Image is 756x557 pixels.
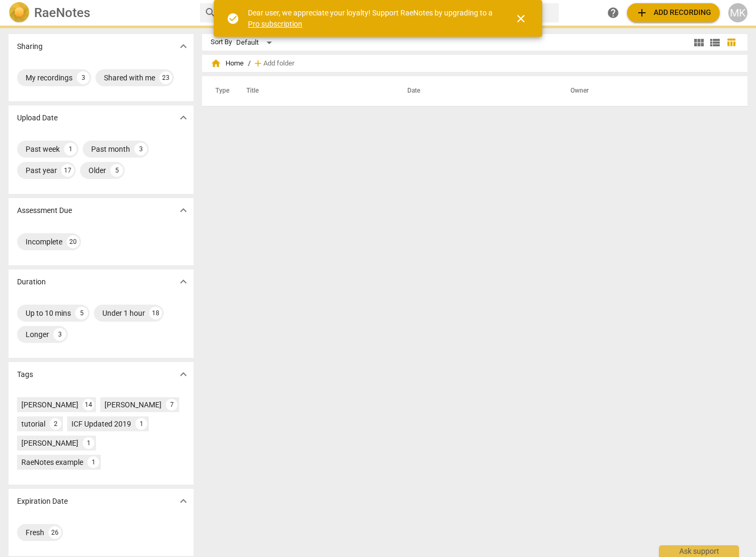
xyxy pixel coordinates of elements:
button: Show more [175,110,191,126]
div: 3 [134,143,147,155]
div: Incomplete [26,236,62,247]
span: expand_more [177,368,190,381]
span: view_module [693,36,705,49]
div: Past year [26,165,57,176]
div: 14 [83,399,94,411]
span: check_circle [227,12,239,25]
div: Under 1 hour [102,308,145,318]
div: 3 [53,328,66,341]
span: expand_more [177,40,190,53]
div: My recordings [26,72,73,83]
p: Duration [17,276,46,288]
span: add [636,6,648,19]
p: Assessment Due [17,205,72,216]
button: Show more [175,366,191,382]
th: Owner [558,76,736,106]
a: Help [604,3,623,22]
img: Logo [9,2,30,23]
div: Sort By [211,38,232,46]
div: 20 [67,235,79,248]
div: 1 [83,437,94,449]
div: 17 [61,164,74,177]
p: Expiration Date [17,496,68,507]
span: Home [211,58,244,69]
div: Fresh [26,527,44,538]
div: 1 [64,143,77,155]
div: Older [89,165,106,176]
button: Upload [627,3,720,22]
div: Up to 10 mins [26,308,71,318]
div: ICF Updated 2019 [71,419,131,429]
button: Show more [175,202,191,218]
div: 1 [135,418,147,430]
span: table_chart [726,37,736,47]
div: 2 [50,418,61,430]
button: Table view [723,35,739,51]
div: [PERSON_NAME] [21,399,78,410]
p: Sharing [17,41,43,52]
div: 3 [77,71,90,84]
button: Show more [175,274,191,290]
div: Dear user, we appreciate your loyalty! Support RaeNotes by upgrading to a [248,7,495,29]
div: 26 [49,526,61,539]
button: Tile view [691,35,707,51]
span: close [514,12,527,25]
button: List view [707,35,723,51]
button: Close [508,6,534,31]
a: Pro subscription [248,20,302,28]
div: [PERSON_NAME] [21,438,78,448]
div: 7 [166,399,178,411]
a: LogoRaeNotes [9,2,191,23]
button: MK [728,3,747,22]
div: 5 [75,307,88,320]
span: Add folder [263,60,294,68]
div: RaeNotes example [21,457,83,468]
th: Type [207,76,234,106]
div: Longer [26,329,49,340]
span: view_list [709,36,721,49]
span: expand_more [177,495,190,507]
button: Show more [175,38,191,54]
div: Shared with me [104,72,155,83]
th: Date [395,76,558,106]
div: Past week [26,144,60,154]
p: Upload Date [17,112,58,124]
button: Show more [175,493,191,509]
div: 18 [149,307,162,320]
th: Title [234,76,395,106]
span: Add recording [636,6,711,19]
span: expand_more [177,275,190,288]
span: search [204,6,217,19]
span: home [211,58,221,69]
span: / [248,60,251,68]
span: help [607,6,620,19]
div: 5 [110,164,123,177]
div: Ask support [659,545,739,557]
div: 1 [87,456,99,468]
div: Default [236,34,276,51]
div: tutorial [21,419,45,429]
div: [PERSON_NAME] [104,399,162,410]
span: expand_more [177,111,190,124]
span: expand_more [177,204,190,217]
p: Tags [17,369,33,380]
span: add [253,58,263,69]
div: Past month [91,144,130,154]
div: 23 [159,71,172,84]
h2: RaeNotes [34,5,90,20]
